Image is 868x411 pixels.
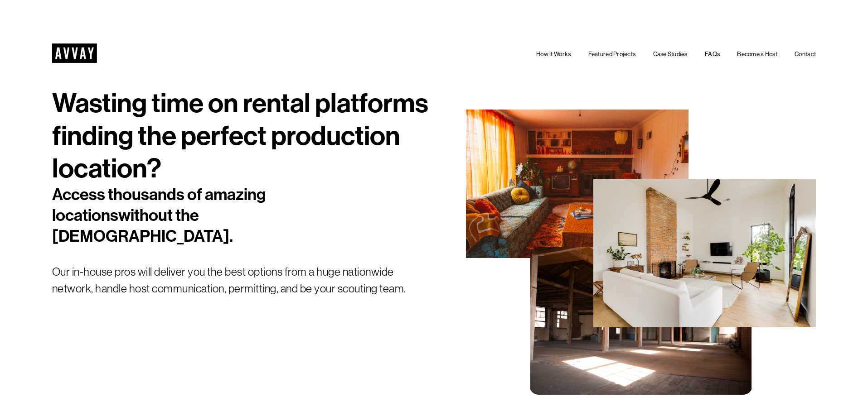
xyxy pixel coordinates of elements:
a: Become a Host [737,49,777,59]
span: without the [DEMOGRAPHIC_DATA]. [52,205,233,246]
a: Case Studies [653,49,688,59]
a: Contact [795,49,816,59]
a: FAQs [705,49,720,59]
p: Our in-house pros will deliver you the best options from a huge nationwide network, handle host c... [52,263,434,297]
a: Featured Projects [588,49,636,59]
img: AVVAY - The First Nationwide Location Scouting Co. [52,43,97,63]
a: How It Works [536,49,571,59]
h1: Wasting time on rental platforms finding the perfect production location? [52,87,434,185]
h2: Access thousands of amazing locations [52,185,370,247]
